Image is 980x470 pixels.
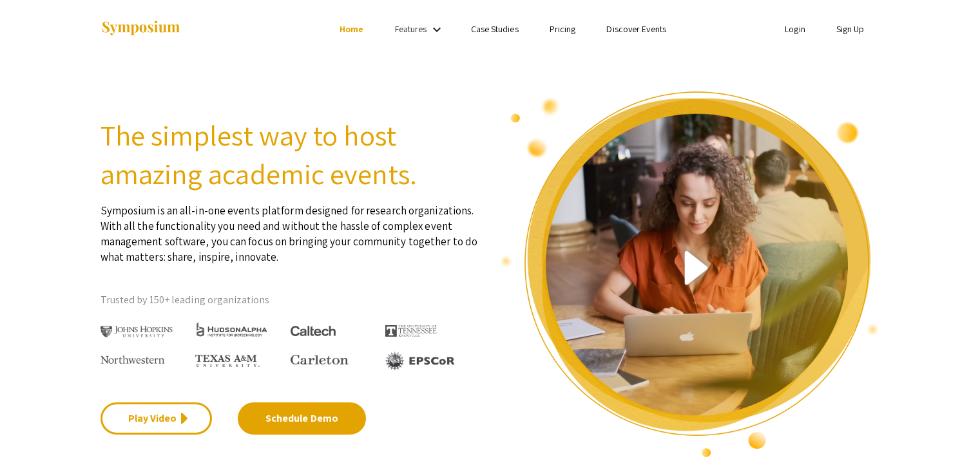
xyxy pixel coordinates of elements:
img: Texas A&M University [195,355,260,368]
mat-icon: Expand Features list [429,22,445,37]
a: Pricing [550,23,576,35]
img: Johns Hopkins University [101,326,173,338]
a: Sign Up [836,23,865,35]
a: Features [395,23,427,35]
img: The University of Tennessee [385,325,437,337]
a: Play Video [101,402,212,435]
a: Login [785,23,805,35]
p: Trusted by 150+ leading organizations [101,290,481,310]
a: Schedule Demo [238,402,366,435]
img: Symposium by ForagerOne [101,20,181,37]
img: video overview of Symposium [500,90,880,458]
a: Discover Events [606,23,666,35]
img: Caltech [291,326,336,337]
h2: The simplest way to host amazing academic events. [101,116,481,193]
img: EPSCOR [385,352,456,370]
img: HudsonAlpha [195,322,268,337]
a: Case Studies [471,23,519,35]
img: Northwestern [101,355,165,363]
a: Home [340,23,363,35]
p: Symposium is an all-in-one events platform designed for research organizations. With all the func... [101,193,481,265]
img: Carleton [291,355,349,365]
